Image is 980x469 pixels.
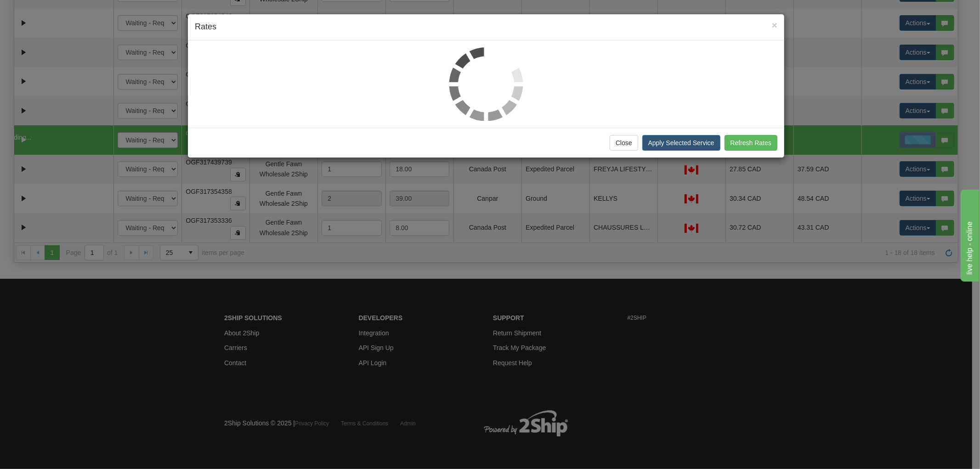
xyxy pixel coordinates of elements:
[772,20,777,30] button: Close
[772,20,777,30] span: ×
[725,135,777,151] button: Refresh Rates
[449,47,523,121] img: loader.gif
[7,6,85,17] div: live help - online
[195,21,777,33] h4: Rates
[610,135,638,151] button: Close
[959,187,979,281] iframe: chat widget
[642,135,720,151] button: Apply Selected Service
